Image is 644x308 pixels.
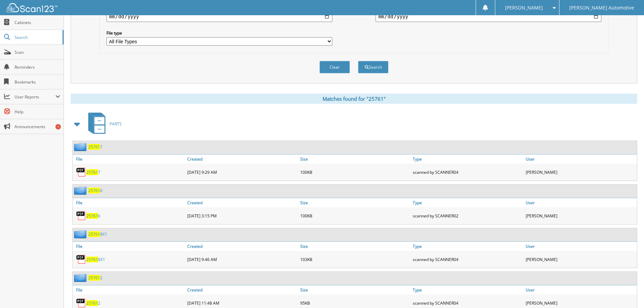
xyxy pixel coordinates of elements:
span: Scan [15,49,60,55]
div: scanned by SCANNER04 [411,253,524,266]
img: folder2.png [74,143,88,151]
a: Created [186,198,299,207]
div: scanned by SCANNER02 [411,209,524,222]
a: File [73,242,186,251]
div: [DATE] 9:46 AM [186,253,299,266]
button: Search [358,61,388,73]
div: 103KB [299,253,411,266]
span: User Reports [15,94,55,100]
a: User [524,285,637,294]
a: User [524,198,637,207]
span: [PERSON_NAME] [505,6,543,10]
div: [PERSON_NAME] [524,209,637,222]
a: File [73,285,186,294]
a: 257612 [88,275,102,281]
div: [PERSON_NAME] [524,253,637,266]
span: 25761 [88,231,100,237]
span: Search [15,34,59,40]
a: 257617 [86,169,100,175]
div: scanned by SCANNER04 [411,165,524,179]
a: Size [299,242,411,251]
span: Bookmarks [15,79,60,85]
a: Type [411,242,524,251]
a: Type [411,198,524,207]
div: Matches found for "25761" [71,94,637,104]
span: 25761 [88,144,100,150]
span: Announcements [15,124,60,129]
span: Cabinets [15,20,60,25]
img: PDF.png [76,167,86,177]
span: 25761 [86,257,98,262]
span: 25761 [88,275,100,281]
a: 257617 [88,144,102,150]
span: 25761 [86,213,98,219]
img: PDF.png [76,254,86,264]
span: PARTS [110,121,122,127]
img: folder2.png [74,230,88,238]
div: [DATE] 9:29 AM [186,165,299,179]
a: File [73,155,186,164]
span: 25761 [86,300,98,306]
a: Type [411,155,524,164]
button: Clear [319,61,350,73]
img: scan123-logo-white.svg [7,3,57,12]
div: [DATE] 3:15 PM [186,209,299,222]
img: PDF.png [76,298,86,308]
span: 25761 [86,169,98,175]
a: 257612 [86,300,100,306]
a: Created [186,285,299,294]
label: File type [106,30,332,36]
a: Size [299,198,411,207]
img: folder2.png [74,186,88,195]
a: 257618X1 [88,231,107,237]
div: 100KB [299,165,411,179]
a: File [73,198,186,207]
div: 1 [55,124,61,129]
span: Help [15,109,60,115]
span: Reminders [15,64,60,70]
a: Size [299,285,411,294]
a: Type [411,285,524,294]
a: User [524,242,637,251]
div: [PERSON_NAME] [524,165,637,179]
span: [PERSON_NAME] Automotive [569,6,634,10]
img: PDF.png [76,211,86,221]
a: 257616 [86,213,100,219]
a: Created [186,242,299,251]
a: PARTS [84,111,122,137]
a: 257618X1 [86,257,105,262]
a: 257616 [88,188,102,193]
a: Created [186,155,299,164]
input: start [106,11,332,22]
img: folder2.png [74,274,88,282]
input: end [376,11,601,22]
span: 25761 [88,188,100,193]
a: User [524,155,637,164]
a: Size [299,155,411,164]
div: 100KB [299,209,411,222]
